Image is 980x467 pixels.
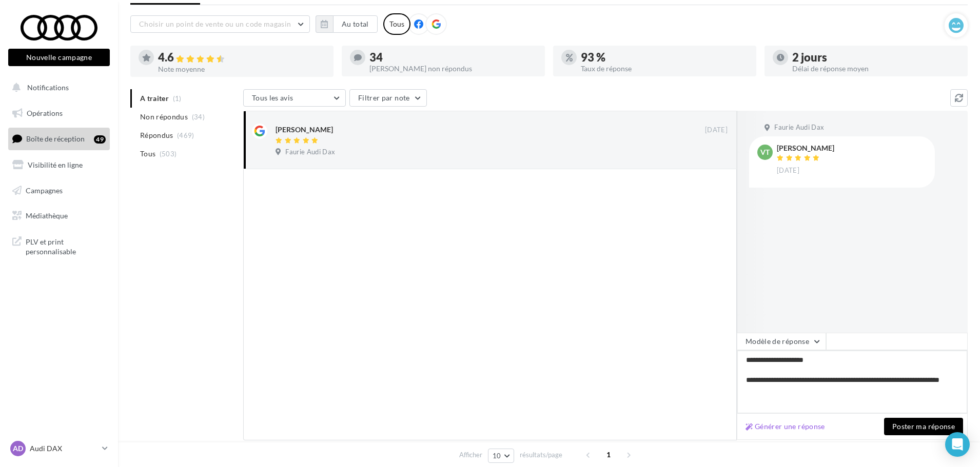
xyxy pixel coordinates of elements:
[139,19,291,28] span: Choisir un point de vente ou un code magasin
[6,180,112,201] a: Campagnes
[8,439,110,458] a: AD Audi DAX
[737,333,826,350] button: Modèle de réponse
[140,112,188,122] span: Non répondus
[140,149,155,159] span: Tous
[26,235,106,257] span: PLV et print personnalisable
[369,65,537,72] div: [PERSON_NAME] non répondus
[6,103,112,124] a: Opérations
[6,154,112,176] a: Visibilité en ligne
[177,131,194,139] span: (469)
[884,418,963,435] button: Poster ma réponse
[6,77,108,98] button: Notifications
[27,83,69,92] span: Notifications
[6,205,112,227] a: Médiathèque
[26,134,85,143] span: Boîte de réception
[285,148,335,157] span: Faurie Audi Dax
[705,126,728,135] span: [DATE]
[140,130,173,140] span: Répondus
[26,211,68,220] span: Médiathèque
[158,52,325,64] div: 4.6
[252,93,293,102] span: Tous les avis
[333,15,378,33] button: Au total
[488,449,514,463] button: 10
[520,450,562,460] span: résultats/page
[160,150,177,158] span: (503)
[13,443,23,454] span: AD
[760,147,770,157] span: vT
[6,128,112,150] a: Boîte de réception49
[459,450,482,460] span: Afficher
[28,160,83,169] span: Visibilité en ligne
[777,145,834,152] div: [PERSON_NAME]
[383,13,410,35] div: Tous
[30,443,98,454] p: Audi DAX
[316,15,378,33] button: Au total
[158,66,325,73] div: Note moyenne
[581,65,748,72] div: Taux de réponse
[276,125,333,135] div: [PERSON_NAME]
[774,123,824,132] span: Faurie Audi Dax
[777,166,799,175] span: [DATE]
[349,89,427,107] button: Filtrer par note
[8,49,110,66] button: Nouvelle campagne
[130,15,310,33] button: Choisir un point de vente ou un code magasin
[600,446,617,463] span: 1
[192,113,205,121] span: (34)
[792,65,959,72] div: Délai de réponse moyen
[369,52,537,63] div: 34
[6,231,112,261] a: PLV et print personnalisable
[27,109,63,117] span: Opérations
[243,89,346,107] button: Tous les avis
[94,135,106,144] div: 49
[493,452,501,460] span: 10
[741,420,829,433] button: Générer une réponse
[792,52,959,63] div: 2 jours
[945,432,970,457] div: Open Intercom Messenger
[581,52,748,63] div: 93 %
[26,186,63,194] span: Campagnes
